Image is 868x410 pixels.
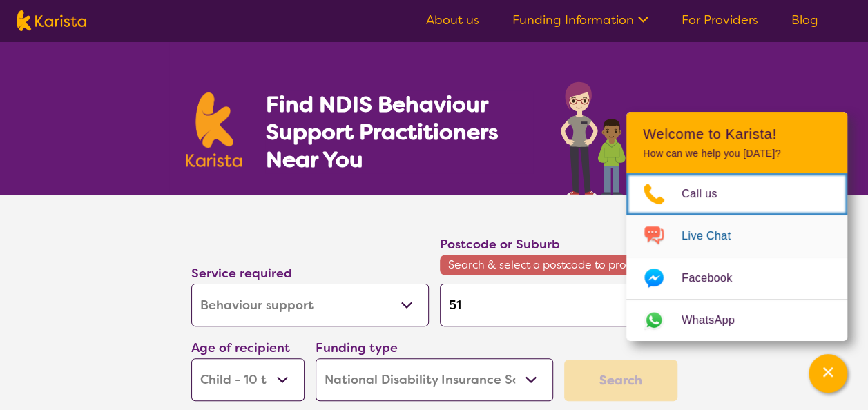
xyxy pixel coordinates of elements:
h2: Welcome to Karista! [643,126,831,142]
label: Postcode or Suburb [440,236,560,253]
span: Live Chat [682,226,747,246]
label: Age of recipient [191,340,290,356]
span: Call us [682,184,734,204]
p: How can we help you [DATE]? [643,148,831,159]
ul: Choose channel [626,173,847,341]
img: Karista logo [17,10,86,31]
span: WhatsApp [682,310,751,331]
a: Funding Information [512,12,648,28]
a: Web link opens in a new tab. [626,300,847,341]
label: Funding type [316,340,398,356]
span: Facebook [682,268,749,289]
button: Channel Menu [809,354,847,393]
a: For Providers [682,12,758,28]
a: Blog [791,12,818,28]
div: Channel Menu [626,112,847,341]
input: Type [440,284,677,326]
span: Search & select a postcode to proceed [440,255,677,275]
img: Karista logo [186,92,242,167]
a: About us [426,12,479,28]
label: Service required [191,265,292,282]
h1: Find NDIS Behaviour Support Practitioners Near You [265,90,532,173]
img: behaviour-support [557,75,683,195]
